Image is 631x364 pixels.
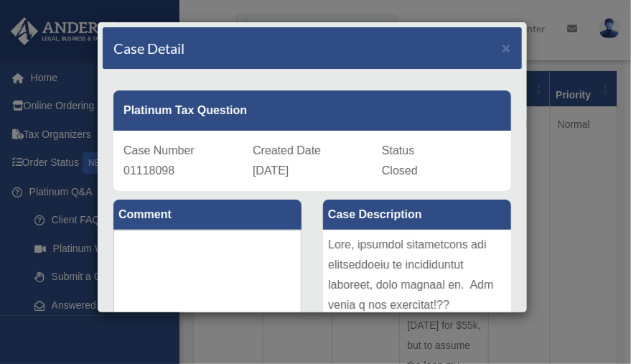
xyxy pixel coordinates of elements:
span: Created Date [253,144,321,157]
div: Platinum Tax Question [113,90,511,131]
span: 01118098 [123,164,174,177]
span: × [502,39,511,56]
label: Case Description [323,200,511,230]
label: Comment [113,200,302,230]
span: Status [382,144,414,157]
h4: Case Detail [113,38,184,58]
button: Close [502,40,511,55]
span: Case Number [123,144,195,157]
span: Closed [382,164,418,177]
span: [DATE] [253,164,289,177]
